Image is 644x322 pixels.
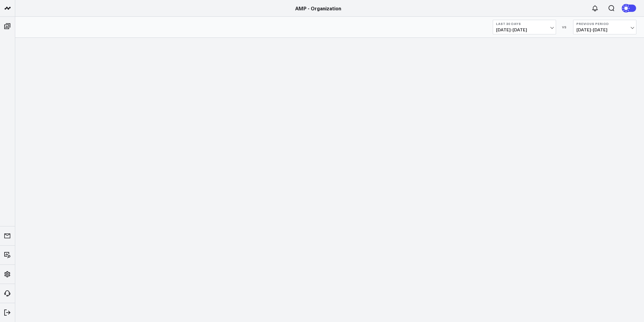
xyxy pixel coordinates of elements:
span: [DATE] - [DATE] [576,27,633,32]
button: Last 30 Days[DATE]-[DATE] [493,20,556,34]
span: [DATE] - [DATE] [496,27,553,32]
div: VS [559,25,570,29]
b: Previous Period [576,22,633,26]
b: Last 30 Days [496,22,553,26]
button: Previous Period[DATE]-[DATE] [573,20,636,34]
a: AMP - Organization [295,5,341,12]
